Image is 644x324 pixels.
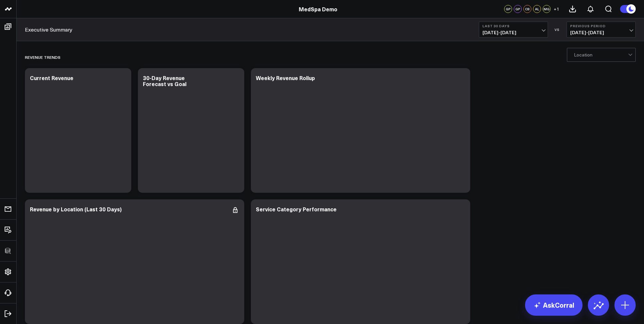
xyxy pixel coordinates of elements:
span: [DATE] - [DATE] [483,30,544,35]
a: AskCorral [525,294,583,316]
div: Weekly Revenue Rollup [256,74,315,81]
div: 30-Day Revenue Forecast vs Goal [143,74,186,87]
b: Last 30 Days [483,24,544,28]
button: +1 [552,5,560,13]
button: Last 30 Days[DATE]-[DATE] [479,22,548,38]
b: Previous Period [570,24,632,28]
span: [DATE] - [DATE] [570,30,632,35]
a: Executive Summary [25,26,72,33]
div: Service Category Performance [256,205,337,213]
div: MG [543,5,551,13]
div: REVENUE TRENDS [25,50,60,65]
div: AL [533,5,541,13]
div: GP [504,5,512,13]
div: CB [523,5,531,13]
div: VS [551,28,563,32]
span: + 1 [554,7,559,11]
div: Current Revenue [30,74,73,81]
a: MedSpa Demo [299,5,337,13]
button: Previous Period[DATE]-[DATE] [567,22,636,38]
div: GP [514,5,522,13]
div: Revenue by Location (Last 30 Days) [30,205,122,213]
